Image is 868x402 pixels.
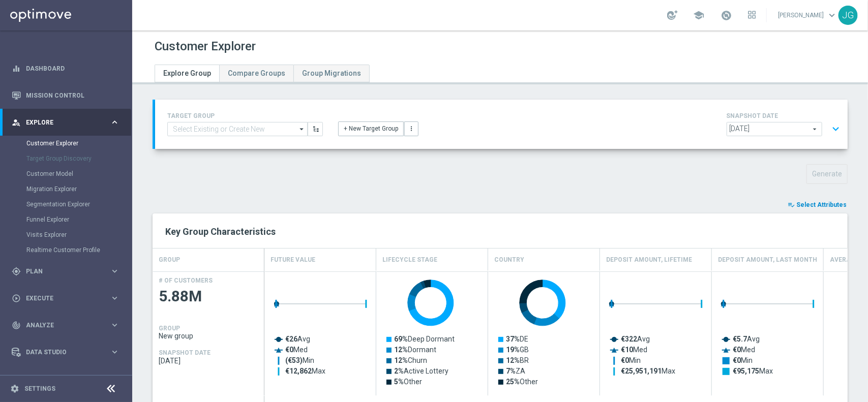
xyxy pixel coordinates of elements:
[285,335,297,343] tspan: €26
[26,82,119,109] a: Mission Control
[159,332,258,340] span: New group
[26,227,131,242] div: Visits Explorer
[394,356,408,364] tspan: 12%
[11,118,120,127] button: person_search Explore keyboard_arrow_right
[408,125,415,132] i: more_vert
[11,321,120,329] button: track_changes Analyze keyboard_arrow_right
[159,325,180,332] h4: GROUP
[26,246,106,254] a: Realtime Customer Profile
[12,267,21,276] i: gps_fixed
[10,384,19,393] i: settings
[26,200,106,208] a: Segmentation Explorer
[285,367,312,375] tspan: €12,862
[506,367,525,375] text: ZA
[153,271,264,396] div: Press SPACE to select this row.
[394,346,408,354] tspan: 12%
[494,251,524,269] h4: Country
[11,91,120,100] button: Mission Control
[26,295,110,301] span: Execute
[12,64,21,73] i: equalizer
[159,251,180,269] h4: GROUP
[12,118,21,127] i: person_search
[621,335,650,343] text: Avg
[26,212,131,227] div: Funnel Explorer
[163,69,211,77] span: Explore Group
[26,365,106,392] a: Optibot
[11,294,120,302] button: play_circle_outline Execute keyboard_arrow_right
[167,112,323,119] h4: TARGET GROUP
[506,367,516,375] tspan: 7%
[12,118,110,127] div: Explore
[26,242,131,258] div: Realtime Customer Profile
[302,69,361,77] span: Group Migrations
[11,65,120,73] button: equalizer Dashboard
[12,375,21,384] i: lightbulb
[733,346,755,354] text: Med
[693,10,704,21] span: school
[777,8,839,23] a: [PERSON_NAME]keyboard_arrow_down
[26,197,131,212] div: Segmentation Explorer
[26,349,110,355] span: Data Studio
[26,55,119,82] a: Dashboard
[394,346,436,354] text: Dormant
[621,335,637,343] tspan: €322
[285,346,293,354] tspan: €0
[110,320,119,330] i: keyboard_arrow_right
[404,121,418,136] button: more_vert
[12,321,110,330] div: Analyze
[285,356,314,365] text: Min
[839,6,858,25] div: JG
[606,251,692,269] h4: Deposit Amount, Lifetime
[621,346,647,354] text: Med
[733,367,759,375] tspan: €95,175
[26,231,106,239] a: Visits Explorer
[159,277,213,284] h4: # OF CUSTOMERS
[828,119,843,139] button: expand_more
[285,335,310,343] text: Avg
[394,367,448,375] text: Active Lottery
[733,346,741,354] tspan: €0
[733,356,753,364] text: Min
[621,356,641,364] text: Min
[159,287,258,306] span: 5.88M
[12,55,119,82] div: Dashboard
[271,251,315,269] h4: Future Value
[26,151,131,166] div: Target Group Discovery
[394,335,455,343] text: Deep Dormant
[167,122,308,136] input: Select Existing or Create New
[297,122,307,136] i: arrow_drop_down
[26,181,131,197] div: Migration Explorer
[394,335,408,343] tspan: 69%
[733,335,747,343] tspan: €5.7
[159,357,258,365] span: 2025-09-04
[12,321,21,330] i: track_changes
[159,349,211,356] h4: SNAPSHOT DATE
[12,294,110,303] div: Execute
[733,367,773,375] text: Max
[11,267,120,275] button: gps_fixed Plan keyboard_arrow_right
[12,348,110,357] div: Data Studio
[26,166,131,181] div: Customer Model
[727,112,844,119] h4: SNAPSHOT DATE
[788,201,795,208] i: playlist_add_check
[155,39,256,54] h1: Customer Explorer
[506,356,520,364] tspan: 12%
[110,117,119,127] i: keyboard_arrow_right
[506,335,520,343] tspan: 37%
[155,65,370,82] ul: Tabs
[11,348,120,356] button: Data Studio keyboard_arrow_right
[733,356,741,364] tspan: €0
[165,226,835,238] h2: Key Group Characteristics
[506,335,528,343] text: DE
[285,346,308,354] text: Med
[110,293,119,303] i: keyboard_arrow_right
[228,69,285,77] span: Compare Groups
[285,356,303,365] tspan: (€53)
[12,82,119,109] div: Mission Control
[167,110,835,139] div: TARGET GROUP arrow_drop_down + New Target Group more_vert SNAPSHOT DATE arrow_drop_down expand_more
[806,164,848,184] button: Generate
[506,346,529,354] text: GB
[621,367,662,375] tspan: €25,951,191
